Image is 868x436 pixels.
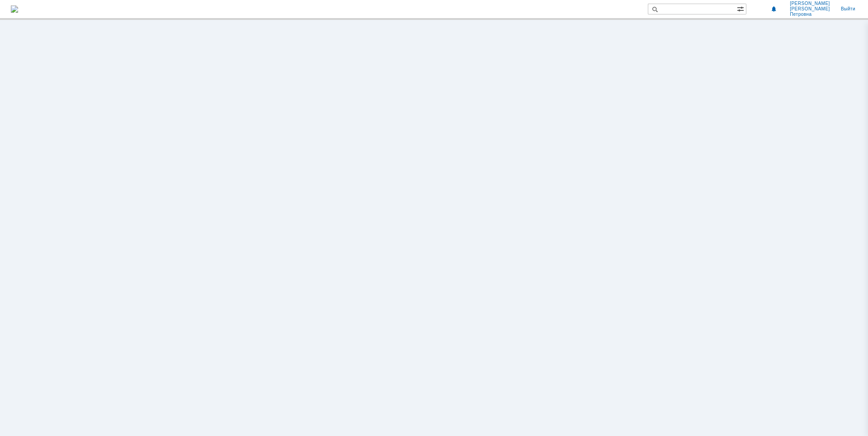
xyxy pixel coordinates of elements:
span: [PERSON_NAME] [790,6,830,12]
span: Петровна [790,12,830,17]
img: logo [11,5,18,13]
span: [PERSON_NAME] [790,1,830,6]
a: Перейти на домашнюю страницу [11,5,18,13]
span: Расширенный поиск [737,4,746,13]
